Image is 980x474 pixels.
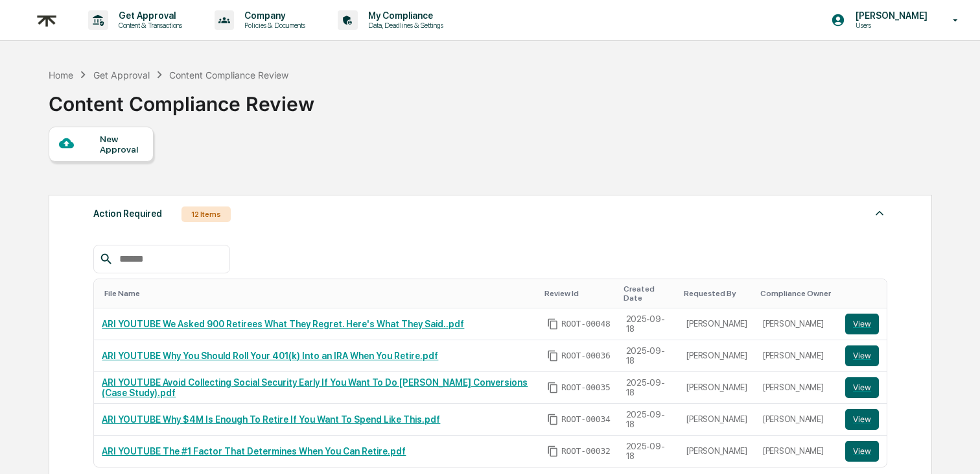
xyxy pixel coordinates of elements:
[618,436,679,467] td: 2025-09-18
[845,441,879,462] button: View
[93,205,162,222] div: Action Required
[618,340,679,372] td: 2025-09-18
[755,404,837,436] td: [PERSON_NAME]
[102,414,440,425] a: ARI YOUTUBE Why $4M Is Enough To Retire If You Want To Spend Like This.pdf
[547,350,559,362] span: Copy Id
[679,340,755,372] td: [PERSON_NAME]
[102,446,406,456] a: ARI YOUTUBE The #1 Factor That Determines When You Can Retire.pdf
[679,308,755,340] td: [PERSON_NAME]
[234,21,312,30] p: Policies & Documents
[358,21,450,30] p: Data, Deadlines & Settings
[561,351,611,361] span: ROOT-00036
[618,372,679,404] td: 2025-09-18
[93,69,150,81] div: Get Approval
[561,319,611,329] span: ROOT-00048
[547,445,559,457] span: Copy Id
[872,205,887,221] img: caret
[104,289,534,298] div: Toggle SortBy
[561,382,611,393] span: ROOT-00035
[561,414,611,425] span: ROOT-00034
[679,372,755,404] td: [PERSON_NAME]
[561,446,611,456] span: ROOT-00032
[544,289,613,298] div: Toggle SortBy
[102,377,528,398] a: ARI YOUTUBE Avoid Collecting Social Security Early If You Want To Do [PERSON_NAME] Conversions (C...
[679,404,755,436] td: [PERSON_NAME]
[547,414,559,425] span: Copy Id
[358,10,450,21] p: My Compliance
[234,10,312,21] p: Company
[108,10,189,21] p: Get Approval
[547,318,559,330] span: Copy Id
[760,289,832,298] div: Toggle SortBy
[845,21,934,30] p: Users
[31,5,62,36] img: logo
[49,69,73,81] div: Home
[845,314,879,334] button: View
[848,289,881,298] div: Toggle SortBy
[181,206,231,222] div: 12 Items
[618,404,679,436] td: 2025-09-18
[939,431,974,466] iframe: Open customer support
[755,308,837,340] td: [PERSON_NAME]
[618,308,679,340] td: 2025-09-18
[547,382,559,393] span: Copy Id
[845,409,879,430] button: View
[49,82,314,116] div: Content Compliance Review
[684,289,750,298] div: Toggle SortBy
[169,69,288,81] div: Content Compliance Review
[755,340,837,372] td: [PERSON_NAME]
[624,284,674,303] div: Toggle SortBy
[755,372,837,404] td: [PERSON_NAME]
[845,345,879,366] button: View
[100,134,143,155] div: New Approval
[845,10,934,21] p: [PERSON_NAME]
[679,436,755,467] td: [PERSON_NAME]
[108,21,189,30] p: Content & Transactions
[755,436,837,467] td: [PERSON_NAME]
[102,351,438,361] a: ARI YOUTUBE Why You Should Roll Your 401(k) Into an IRA When You Retire.pdf
[845,377,879,398] button: View
[102,319,464,329] a: ARI YOUTUBE We Asked 900 Retirees What They Regret. Here's What They Said..pdf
